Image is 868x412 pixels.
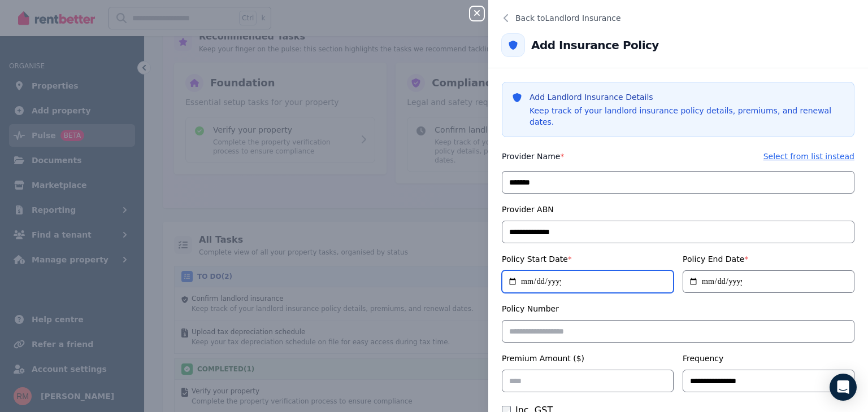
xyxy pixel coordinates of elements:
[830,374,857,401] div: Open Intercom Messenger
[502,205,554,214] label: Provider ABN
[531,37,659,53] h2: Add Insurance Policy
[502,152,564,160] label: Provider Name
[763,151,854,162] button: Select from list instead
[530,91,845,103] h3: Add Landlord Insurance Details
[683,354,723,363] label: Frequency
[530,105,845,128] p: Keep track of your landlord insurance policy details, premiums, and renewal dates.
[488,5,868,32] button: Back toLandlord Insurance
[502,304,559,313] label: Policy Number
[515,12,621,24] span: Back to Landlord Insurance
[683,255,748,264] label: Policy End Date
[502,255,572,264] label: Policy Start Date
[502,354,584,363] label: Premium Amount ($)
